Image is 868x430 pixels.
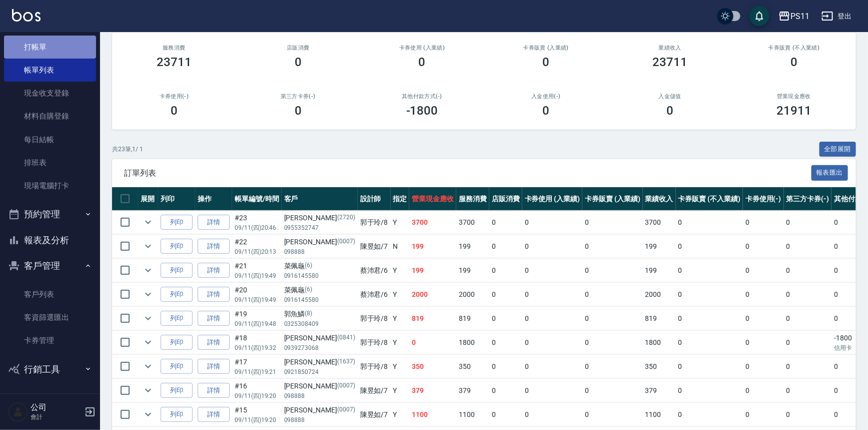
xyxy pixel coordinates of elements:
p: 098888 [284,391,355,400]
td: 0 [743,379,784,402]
td: #15 [232,403,282,426]
td: 1800 [456,331,489,354]
p: 098888 [284,415,355,424]
td: 0 [582,283,643,306]
td: 0 [676,379,743,402]
button: expand row [141,335,156,350]
td: 0 [582,355,643,378]
button: save [749,6,769,26]
p: 098888 [284,247,355,256]
p: 09/11 (四) 19:20 [235,415,279,424]
button: expand row [141,311,156,326]
a: 打帳單 [4,36,96,59]
button: 預約管理 [4,201,96,227]
td: 199 [456,259,489,282]
td: 0 [582,259,643,282]
h3: 21911 [776,104,811,118]
td: 199 [456,235,489,258]
th: 卡券使用(-) [743,187,784,211]
td: 0 [784,331,832,354]
button: 行銷工具 [4,356,96,382]
p: 0939273068 [284,343,355,352]
td: 0 [409,331,456,354]
td: 1100 [409,403,456,426]
td: 2000 [643,283,676,306]
td: 0 [522,331,583,354]
h3: 0 [295,55,302,69]
td: #23 [232,211,282,234]
button: expand row [141,359,156,374]
td: 0 [743,331,784,354]
h3: 0 [790,55,797,69]
button: expand row [141,239,156,254]
p: (0007) [337,381,355,391]
td: Y [391,355,410,378]
h2: 第三方卡券(-) [248,93,348,100]
td: 0 [676,355,743,378]
h3: 0 [419,55,426,69]
td: 0 [522,259,583,282]
td: 0 [489,235,522,258]
td: 0 [676,331,743,354]
div: [PERSON_NAME] [284,333,355,343]
p: 0916145580 [284,295,355,304]
td: 0 [522,379,583,402]
a: 報表匯出 [811,168,848,177]
button: 全部展開 [819,142,856,157]
p: (0841) [337,333,355,343]
td: 3700 [456,211,489,234]
td: 蔡沛君 /6 [358,283,391,306]
td: 0 [582,403,643,426]
div: [PERSON_NAME] [284,381,355,391]
td: 0 [784,355,832,378]
td: 0 [743,283,784,306]
th: 操作 [195,187,232,211]
th: 卡券使用 (入業績) [522,187,583,211]
p: 0325308409 [284,319,355,328]
a: 詳情 [198,239,230,254]
a: 詳情 [198,263,230,278]
td: Y [391,403,410,426]
td: 0 [489,379,522,402]
td: 819 [409,307,456,330]
td: 陳昱如 /7 [358,403,391,426]
td: 0 [489,211,522,234]
td: 0 [676,235,743,258]
td: 0 [489,283,522,306]
button: 列印 [161,239,193,254]
div: PS11 [790,10,809,23]
h2: 入金儲值 [620,93,720,100]
p: 09/11 (四) 19:49 [235,295,279,304]
h2: 營業現金應收 [744,93,844,100]
a: 帳單列表 [4,59,96,82]
td: 蔡沛君 /6 [358,259,391,282]
h3: 23711 [652,55,687,69]
p: 0921850724 [284,367,355,376]
th: 業績收入 [643,187,676,211]
td: 199 [409,235,456,258]
td: 1800 [643,331,676,354]
a: 詳情 [198,407,230,422]
button: PS11 [774,6,813,27]
td: 0 [489,259,522,282]
td: Y [391,307,410,330]
h2: 業績收入 [620,45,720,51]
h3: 0 [542,104,549,118]
td: 379 [643,379,676,402]
td: Y [391,331,410,354]
th: 列印 [158,187,195,211]
td: 0 [743,307,784,330]
h5: 公司 [31,402,82,412]
td: 0 [582,307,643,330]
td: 0 [743,235,784,258]
button: expand row [141,383,156,398]
td: Y [391,259,410,282]
td: 3700 [409,211,456,234]
td: 陳昱如 /7 [358,235,391,258]
a: 客戶列表 [4,283,96,306]
button: 報表及分析 [4,227,96,253]
h2: 卡券使用 (入業績) [372,45,472,51]
td: #21 [232,259,282,282]
td: 2000 [409,283,456,306]
td: 0 [676,403,743,426]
